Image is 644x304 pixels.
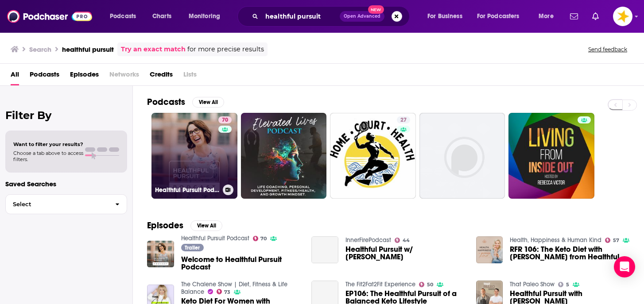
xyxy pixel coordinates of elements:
[566,9,582,24] a: Show notifications dropdown
[262,9,340,23] input: Search podcasts, credits, & more...
[403,239,410,242] span: 44
[110,10,136,23] span: Podcasts
[222,116,228,125] span: 70
[614,256,635,277] div: Open Intercom Messenger
[185,245,200,250] span: Trailer
[340,11,384,22] button: Open AdvancedNew
[11,67,19,85] a: All
[218,116,232,123] a: 70
[181,235,249,242] a: Healthful Pursuit Podcast
[121,44,186,54] a: Try an exact match
[190,220,222,231] button: View All
[311,236,338,263] a: Healthful Pursuit w/ Leanne Vogel
[613,7,632,26] button: Show profile menu
[192,97,224,108] button: View All
[345,281,415,288] a: The Fit2Fat2Fit Experience
[395,238,410,243] a: 44
[345,246,466,261] a: Healthful Pursuit w/ Leanne Vogel
[13,150,83,162] span: Choose a tab above to access filters.
[586,46,630,53] button: Send feedback
[187,44,264,54] span: for more precise results
[217,289,231,294] a: 73
[109,67,139,85] span: Networks
[471,9,532,23] button: open menu
[181,256,301,271] a: Welcome to Healthful Pursuit Podcast
[421,9,473,23] button: open menu
[613,7,632,26] img: User Profile
[189,10,220,23] span: Monitoring
[345,246,466,261] span: Healthful Pursuit w/ [PERSON_NAME]
[344,14,380,19] span: Open Advanced
[147,96,185,108] h2: Podcasts
[147,220,183,231] h2: Episodes
[182,9,232,23] button: open menu
[260,237,267,241] span: 70
[181,281,287,296] a: The Chalene Show | Diet, Fitness & Life Balance
[224,290,230,294] span: 73
[155,186,219,194] h3: Healthful Pursuit Podcast
[427,283,433,287] span: 50
[419,282,433,287] a: 50
[605,238,619,243] a: 57
[13,141,83,147] span: Want to filter your results?
[147,96,224,108] a: PodcastsView All
[476,236,503,263] img: RFR 106: The Keto Diet with Leanne Vogel from Healthful Pursuit
[6,201,108,207] span: Select
[246,6,418,27] div: Search podcasts, credits, & more...
[345,236,391,244] a: InnerFirePodcast
[5,180,127,188] p: Saved Searches
[147,9,177,23] a: Charts
[150,67,173,85] a: Credits
[183,67,197,85] span: Lists
[5,109,127,122] h2: Filter By
[532,9,565,23] button: open menu
[558,282,569,287] a: 5
[477,10,520,23] span: For Podcasters
[566,283,569,287] span: 5
[104,9,147,23] button: open menu
[510,246,630,261] span: RFR 106: The Keto Diet with [PERSON_NAME] from Healthful Pursuit
[427,10,462,23] span: For Business
[400,116,407,125] span: 27
[330,113,416,199] a: 27
[539,10,554,23] span: More
[589,9,602,24] a: Show notifications dropdown
[510,246,630,261] a: RFR 106: The Keto Diet with Leanne Vogel from Healthful Pursuit
[147,220,222,231] a: EpisodesView All
[151,113,237,199] a: 70Healthful Pursuit Podcast
[152,10,171,23] span: Charts
[253,236,267,241] a: 70
[613,7,632,26] span: Logged in as Spreaker_Prime
[7,8,92,25] img: Podchaser - Follow, Share and Rate Podcasts
[147,241,174,268] img: Welcome to Healthful Pursuit Podcast
[510,236,601,244] a: Health, Happiness & Human Kind
[30,67,59,85] a: Podcasts
[613,239,619,242] span: 57
[70,67,99,85] a: Episodes
[5,194,127,214] button: Select
[510,281,555,288] a: That Paleo Show
[397,116,410,123] a: 27
[29,45,51,54] h3: Search
[368,5,384,14] span: New
[62,45,114,54] h3: healthful pursuit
